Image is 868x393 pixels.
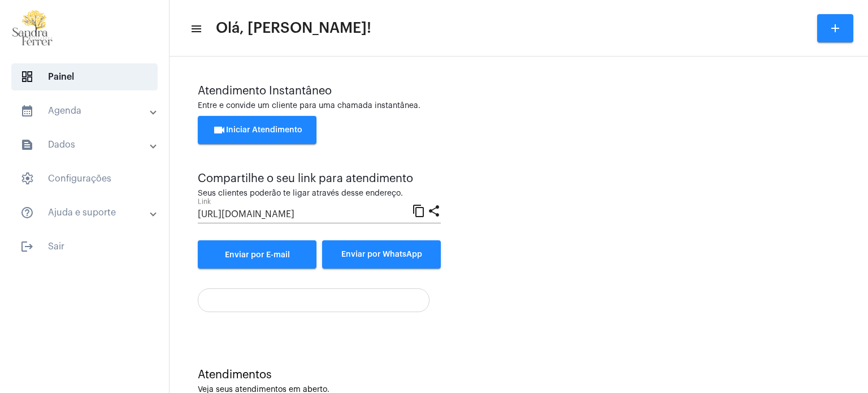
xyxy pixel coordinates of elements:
a: Enviar por E-mail [198,240,316,269]
span: sidenav icon [20,70,34,84]
span: sidenav icon [20,172,34,185]
mat-icon: sidenav icon [20,138,34,152]
mat-expansion-panel-header: sidenav iconAjuda e suporte [7,199,169,226]
span: Painel [11,63,158,90]
mat-icon: share [427,204,441,217]
mat-expansion-panel-header: sidenav iconAgenda [7,97,169,124]
mat-expansion-panel-header: sidenav iconDados [7,131,169,158]
div: Atendimento Instantâneo [198,85,840,97]
span: Configurações [11,165,158,192]
span: Enviar por E-mail [225,251,290,259]
div: Entre e convide um cliente para uma chamada instantânea. [198,102,840,110]
mat-icon: sidenav icon [20,104,34,118]
div: Seus clientes poderão te ligar através desse endereço. [198,189,441,198]
button: Iniciar Atendimento [198,116,316,144]
mat-panel-title: Agenda [20,104,151,118]
mat-icon: content_copy [412,204,426,217]
button: Enviar por WhatsApp [322,240,441,269]
mat-icon: add [828,21,842,35]
mat-panel-title: Ajuda e suporte [20,206,151,219]
mat-panel-title: Dados [20,138,151,152]
div: Compartilhe o seu link para atendimento [198,172,441,185]
span: Enviar por WhatsApp [341,251,422,258]
span: Sair [11,233,158,260]
img: 87cae55a-51f6-9edc-6e8c-b06d19cf5cca.png [9,6,57,51]
mat-icon: sidenav icon [190,22,201,36]
mat-icon: videocam [212,123,226,137]
span: Iniciar Atendimento [212,126,302,134]
div: Atendimentos [198,369,840,381]
mat-icon: sidenav icon [20,240,34,253]
mat-icon: sidenav icon [20,206,34,219]
span: Olá, [PERSON_NAME]! [216,19,371,37]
